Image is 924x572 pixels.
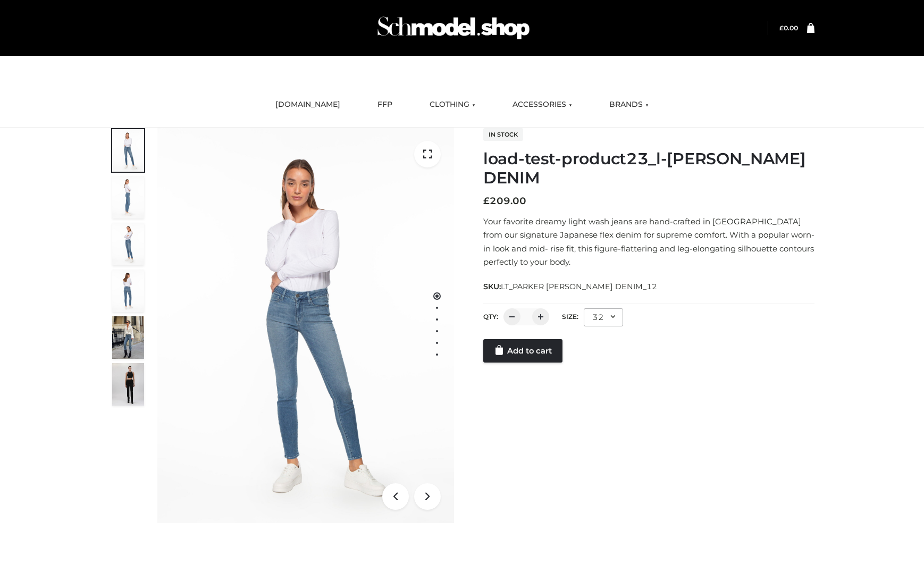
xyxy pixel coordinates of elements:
[112,270,144,312] img: 2001KLX-Ava-skinny-cove-2-scaled_32c0e67e-5e94-449c-a916-4c02a8c03427.jpg
[601,93,657,116] a: BRANDS
[369,93,400,116] a: FFP
[483,313,498,321] label: QTY:
[267,93,348,116] a: [DOMAIN_NAME]
[112,129,144,172] img: 2001KLX-Ava-skinny-cove-1-scaled_9b141654-9513-48e5-b76c-3dc7db129200.jpg
[112,176,144,218] img: 2001KLX-Ava-skinny-cove-4-scaled_4636a833-082b-4702-abec-fd5bf279c4fc.jpg
[501,282,657,291] span: LT_PARKER [PERSON_NAME] DENIM_12
[483,280,658,293] span: SKU:
[483,195,526,207] bdi: 209.00
[779,24,798,32] bdi: 0.00
[505,93,580,116] a: ACCESSORIES
[584,308,623,326] div: 32
[483,128,523,141] span: In stock
[374,7,533,49] img: Schmodel Admin 964
[422,93,483,116] a: CLOTHING
[779,24,784,32] span: £
[112,316,144,359] img: Bowery-Skinny_Cove-1.jpg
[483,339,562,363] a: Add to cart
[483,149,814,188] h1: load-test-product23_l-[PERSON_NAME] DENIM
[483,195,490,207] span: £
[112,223,144,265] img: 2001KLX-Ava-skinny-cove-3-scaled_eb6bf915-b6b9-448f-8c6c-8cabb27fd4b2.jpg
[112,363,144,406] img: 49df5f96394c49d8b5cbdcda3511328a.HD-1080p-2.5Mbps-49301101_thumbnail.jpg
[779,24,798,32] a: £0.00
[483,215,814,269] p: Your favorite dreamy light wash jeans are hand-crafted in [GEOGRAPHIC_DATA] from our signature Ja...
[157,128,454,523] img: load-test-product23_l-PARKER SMITH DENIM
[562,313,578,321] label: Size:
